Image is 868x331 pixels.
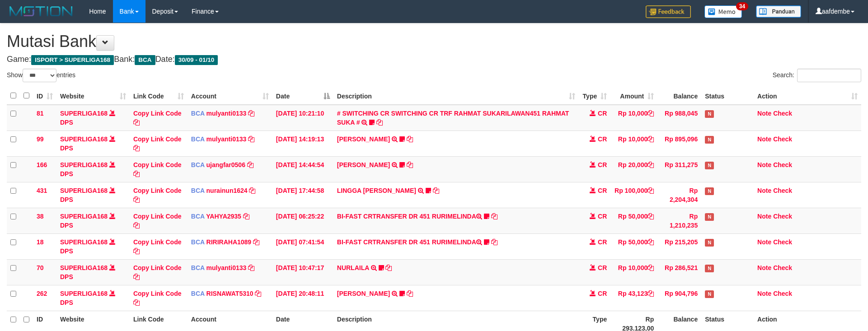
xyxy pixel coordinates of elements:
[773,238,792,246] a: Check
[56,208,130,233] td: DPS
[333,208,579,233] td: BI-FAST CRTRANSFER DR 451 RURIMELINDA
[37,290,47,297] span: 262
[243,213,249,220] a: Copy YAHYA2935 to clipboard
[191,110,205,117] span: BCA
[133,161,182,177] a: Copy Link Code
[598,187,607,194] span: CR
[37,213,44,220] span: 38
[657,285,701,311] td: Rp 904,796
[333,233,579,259] td: BI-FAST CRTRANSFER DR 451 RURIMELINDA
[610,285,657,311] td: Rp 43,123
[272,105,333,131] td: [DATE] 10:21:10
[255,290,261,297] a: Copy RISNAWAT5310 to clipboard
[249,187,255,194] a: Copy nurainun1624 to clipboard
[247,161,253,168] a: Copy ujangfar0506 to clipboard
[37,161,47,168] span: 166
[757,213,771,220] a: Note
[610,259,657,285] td: Rp 10,000
[272,156,333,182] td: [DATE] 14:44:54
[337,135,390,143] a: [PERSON_NAME]
[37,264,44,271] span: 70
[610,182,657,208] td: Rp 100,000
[191,161,205,168] span: BCA
[248,135,254,143] a: Copy mulyanti0133 to clipboard
[248,264,254,271] a: Copy mulyanti0133 to clipboard
[33,87,56,105] th: ID: activate to sort column ascending
[337,264,369,271] a: NURLAILA
[56,105,130,131] td: DPS
[272,285,333,311] td: [DATE] 20:48:11
[773,69,861,82] label: Search:
[491,213,497,220] a: Copy BI-FAST CRTRANSFER DR 451 RURIMELINDA to clipboard
[705,213,714,221] span: Has Note
[133,238,182,255] a: Copy Link Code
[610,233,657,259] td: Rp 50,000
[191,238,205,246] span: BCA
[191,264,205,271] span: BCA
[757,161,771,168] a: Note
[7,55,861,64] h4: Game: Bank: Date:
[657,131,701,156] td: Rp 895,096
[491,238,497,246] a: Copy BI-FAST CRTRANSFER DR 451 RURIMELINDA to clipboard
[206,110,247,117] a: mulyanti0133
[757,290,771,297] a: Note
[56,182,130,208] td: DPS
[337,290,390,297] a: [PERSON_NAME]
[773,264,792,271] a: Check
[272,233,333,259] td: [DATE] 07:41:54
[337,161,390,168] a: [PERSON_NAME]
[647,264,654,271] a: Copy Rp 10,000 to clipboard
[60,213,108,220] a: SUPERLIGA168
[657,233,701,259] td: Rp 215,205
[610,105,657,131] td: Rp 10,000
[272,208,333,233] td: [DATE] 06:25:22
[773,213,792,220] a: Check
[657,259,701,285] td: Rp 286,521
[756,5,801,18] img: panduan.png
[31,55,114,65] span: ISPORT > SUPERLIGA168
[272,131,333,156] td: [DATE] 14:19:13
[598,264,607,271] span: CR
[598,238,607,246] span: CR
[206,213,241,220] a: YAHYA2935
[206,187,248,194] a: nurainun1624
[56,87,130,105] th: Website: activate to sort column ascending
[598,290,607,297] span: CR
[130,87,188,105] th: Link Code: activate to sort column ascending
[56,131,130,156] td: DPS
[60,135,108,143] a: SUPERLIGA168
[407,290,413,297] a: Copy YOSI EFENDI to clipboard
[647,161,654,168] a: Copy Rp 20,000 to clipboard
[60,187,108,194] a: SUPERLIGA168
[647,290,654,297] a: Copy Rp 43,123 to clipboard
[206,290,253,297] a: RISNAWAT5310
[647,187,654,194] a: Copy Rp 100,000 to clipboard
[133,110,182,126] a: Copy Link Code
[60,290,108,297] a: SUPERLIGA168
[206,238,252,246] a: RIRIRAHA1089
[704,5,742,18] img: Button%20Memo.svg
[248,110,254,117] a: Copy mulyanti0133 to clipboard
[407,135,413,143] a: Copy MUHAMMAD REZA to clipboard
[705,110,714,118] span: Has Note
[705,265,714,272] span: Has Note
[610,87,657,105] th: Amount: activate to sort column ascending
[598,213,607,220] span: CR
[37,135,44,143] span: 99
[60,110,108,117] a: SUPERLIGA168
[56,156,130,182] td: DPS
[610,131,657,156] td: Rp 10,000
[773,290,792,297] a: Check
[56,233,130,259] td: DPS
[206,135,247,143] a: mulyanti0133
[337,110,569,126] a: # SWITCHING CR SWITCHING CR TRF RAHMAT SUKARILAWAN451 RAHMAT SUKA #
[60,264,108,271] a: SUPERLIGA168
[610,156,657,182] td: Rp 20,000
[657,182,701,208] td: Rp 2,204,304
[754,87,861,105] th: Action: activate to sort column ascending
[657,87,701,105] th: Balance
[133,135,182,152] a: Copy Link Code
[191,187,205,194] span: BCA
[757,238,771,246] a: Note
[736,2,748,10] span: 34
